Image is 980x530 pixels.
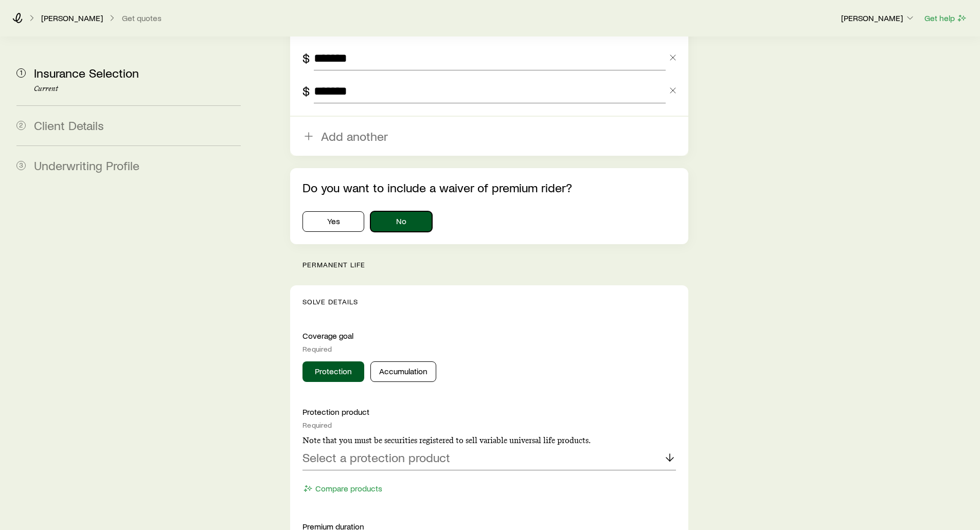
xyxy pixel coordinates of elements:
button: Add another [290,117,688,156]
p: Do you want to include a waiver of premium rider? [302,180,675,195]
p: Coverage goal [302,331,675,341]
div: Required [302,421,675,429]
p: [PERSON_NAME] [841,13,915,23]
span: Insurance Selection [34,65,139,80]
div: Required [302,345,675,353]
span: 3 [16,161,26,170]
button: Compare products [302,483,383,495]
p: Protection product [302,407,675,417]
button: Protection [302,361,364,382]
div: $ [302,84,310,98]
button: Get quotes [121,13,162,23]
button: No [370,211,432,232]
p: permanent life [302,261,688,269]
p: Current [34,85,241,93]
p: Solve Details [302,298,675,306]
p: Select a protection product [302,450,450,465]
div: $ [302,51,310,65]
span: 1 [16,68,26,78]
p: [PERSON_NAME] [41,13,103,23]
span: Client Details [34,118,104,133]
span: Underwriting Profile [34,158,139,173]
span: 2 [16,121,26,130]
button: [PERSON_NAME] [841,12,916,25]
button: Accumulation [370,361,436,382]
p: Note that you must be securities registered to sell variable universal life products. [302,435,675,446]
button: Yes [302,211,364,232]
button: Get help [924,12,968,24]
